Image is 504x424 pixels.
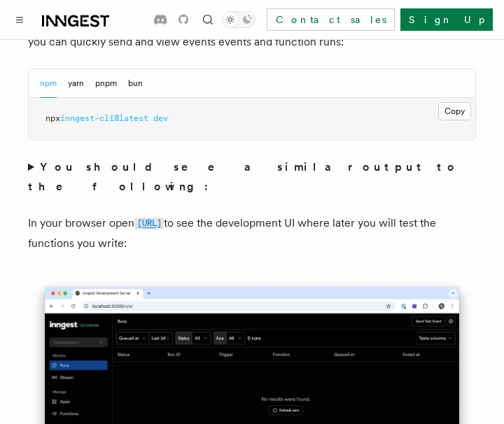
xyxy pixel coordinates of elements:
[68,69,84,98] button: yarn
[11,11,28,28] button: Toggle navigation
[60,113,148,123] span: inngest-cli@latest
[400,8,493,31] a: Sign Up
[28,213,476,253] p: In your browser open to see the development UI where later you will test the functions you write:
[95,69,117,98] button: pnpm
[128,69,143,98] button: bun
[222,11,255,28] button: Toggle dark mode
[267,8,395,31] a: Contact sales
[199,11,216,28] button: Find something...
[45,113,60,123] span: npx
[28,160,458,193] strong: You should see a similar output to the following:
[153,113,168,123] span: dev
[40,69,57,98] button: npm
[28,157,476,197] summary: You should see a similar output to the following:
[438,102,471,120] button: Copy
[134,218,164,229] code: [URL]
[134,216,164,229] a: [URL]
